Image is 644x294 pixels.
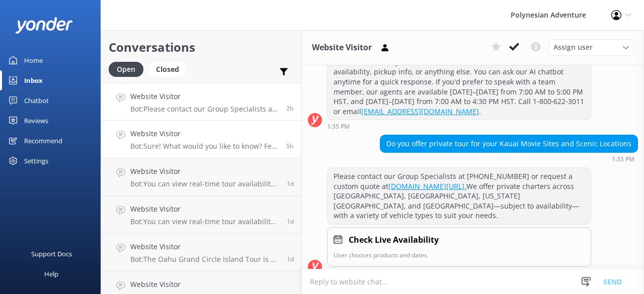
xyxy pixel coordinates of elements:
[130,179,279,188] p: Bot: You can view real-time tour availability and book your Polynesian Adventure online at [URL][...
[349,234,439,247] h4: Check Live Availability
[130,217,279,226] p: Bot: You can view real-time tour availability and book your Polynesian Adventure online at [URL][...
[148,62,187,77] div: Closed
[612,156,634,162] strong: 1:35 PM
[109,63,148,74] a: Open
[130,279,279,290] h4: Website Visitor
[44,264,58,284] div: Help
[130,204,279,215] h4: Website Visitor
[130,241,279,252] h4: Website Visitor
[286,142,294,150] span: Oct 01 2025 10:32am (UTC -10:00) Pacific/Honolulu
[109,62,143,77] div: Open
[361,107,479,116] a: [EMAIL_ADDRESS][DOMAIN_NAME]
[24,151,48,171] div: Settings
[130,91,279,102] h4: Website Visitor
[312,41,372,54] h3: Website Visitor
[286,104,294,113] span: Oct 01 2025 01:35pm (UTC -10:00) Pacific/Honolulu
[109,38,294,57] h2: Conversations
[24,111,48,131] div: Reviews
[380,135,637,152] div: Do you offer private tour for your Kauai Movie Sites and Scenic Locations
[327,124,350,130] strong: 1:35 PM
[388,181,466,191] a: [DOMAIN_NAME][URL].
[380,155,638,162] div: Oct 01 2025 01:35pm (UTC -10:00) Pacific/Honolulu
[101,158,301,196] a: Website VisitorBot:You can view real-time tour availability and book your Polynesian Adventure on...
[101,83,301,121] a: Website VisitorBot:Please contact our Group Specialists at [PHONE_NUMBER] or request a custom quo...
[24,70,43,90] div: Inbox
[130,166,279,177] h4: Website Visitor
[327,123,591,130] div: Oct 01 2025 01:35pm (UTC -10:00) Pacific/Honolulu
[328,54,591,120] div: Sure! What would you like to know? Feel free to ask about tour details, availability, pickup info...
[287,179,294,188] span: Sep 30 2025 03:52pm (UTC -10:00) Pacific/Honolulu
[130,128,279,139] h4: Website Visitor
[328,168,591,224] div: Please contact our Group Specialists at [PHONE_NUMBER] or request a custom quote at We offer priv...
[148,63,192,74] a: Closed
[334,250,585,260] p: User chooses products and dates.
[130,105,279,114] p: Bot: Please contact our Group Specialists at [PHONE_NUMBER] or request a custom quote at [DOMAIN_...
[24,50,43,70] div: Home
[24,90,49,111] div: Chatbot
[101,196,301,234] a: Website VisitorBot:You can view real-time tour availability and book your Polynesian Adventure on...
[15,17,73,34] img: yonder-white-logo.png
[548,39,634,55] div: Assign User
[24,131,62,151] div: Recommend
[101,121,301,158] a: Website VisitorBot:Sure! What would you like to know? Feel free to ask about tour details, availa...
[130,255,279,264] p: Bot: The Oahu Grand Circle Island Tour is a full-day sightseeing adventure that takes you from th...
[130,142,279,151] p: Bot: Sure! What would you like to know? Feel free to ask about tour details, availability, pickup...
[287,217,294,226] span: Sep 30 2025 02:11pm (UTC -10:00) Pacific/Honolulu
[287,255,294,263] span: Sep 30 2025 01:13pm (UTC -10:00) Pacific/Honolulu
[553,42,593,53] span: Assign user
[101,234,301,271] a: Website VisitorBot:The Oahu Grand Circle Island Tour is a full-day sightseeing adventure that tak...
[31,244,72,264] div: Support Docs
